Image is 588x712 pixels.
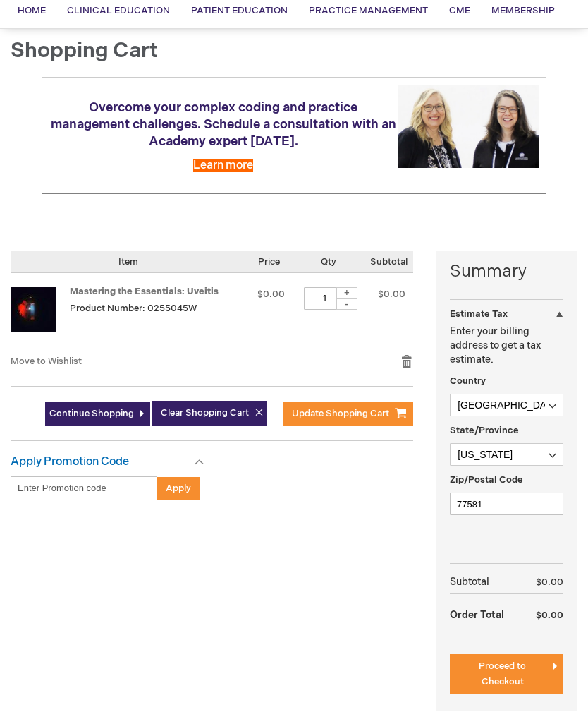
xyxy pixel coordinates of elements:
span: $0.00 [257,289,285,301]
strong: Order Total [450,603,504,627]
p: Enter your billing address to get a tax estimate. [450,325,563,368]
button: Proceed to Checkout [450,655,563,694]
strong: Summary [450,260,563,284]
span: Continue Shopping [49,409,134,420]
span: Item [118,257,138,268]
a: Continue Shopping [45,402,150,427]
input: Qty [304,288,346,310]
a: Mastering the Essentials: Uveitis [11,288,70,342]
input: Enter Promotion code [11,477,158,501]
button: Update Shopping Cart [283,402,413,426]
img: Mastering the Essentials: Uveitis [11,288,56,333]
th: Subtotal [450,572,520,595]
strong: Apply Promotion Code [11,456,129,469]
button: Apply [157,477,200,501]
button: Clear Shopping Cart [152,402,267,426]
span: Update Shopping Cart [292,409,389,420]
a: Move to Wishlist [11,356,82,368]
span: State/Province [450,426,519,437]
img: Schedule a consultation with an Academy expert today [398,86,539,169]
span: CME [449,6,470,17]
a: Learn more [193,159,253,173]
span: Price [258,257,280,268]
span: Shopping Cart [11,39,158,64]
span: Qty [321,257,336,268]
span: $0.00 [378,289,405,301]
span: Home [18,6,46,17]
span: Membership [491,6,555,17]
strong: Estimate Tax [450,309,508,320]
span: Zip/Postal Code [450,475,523,486]
span: Clear Shopping Cart [161,408,249,419]
span: $0.00 [536,610,563,622]
div: + [336,288,357,300]
span: Overcome your complex coding and practice management challenges. Schedule a consultation with an ... [51,101,396,150]
div: - [336,299,357,310]
span: Country [450,376,486,387]
a: Mastering the Essentials: Uveitis [70,286,219,298]
span: Proceed to Checkout [479,661,526,688]
span: Subtotal [370,257,408,268]
span: Product Number: 0255045W [70,303,197,315]
span: Apply [166,483,191,495]
span: $0.00 [536,577,563,589]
